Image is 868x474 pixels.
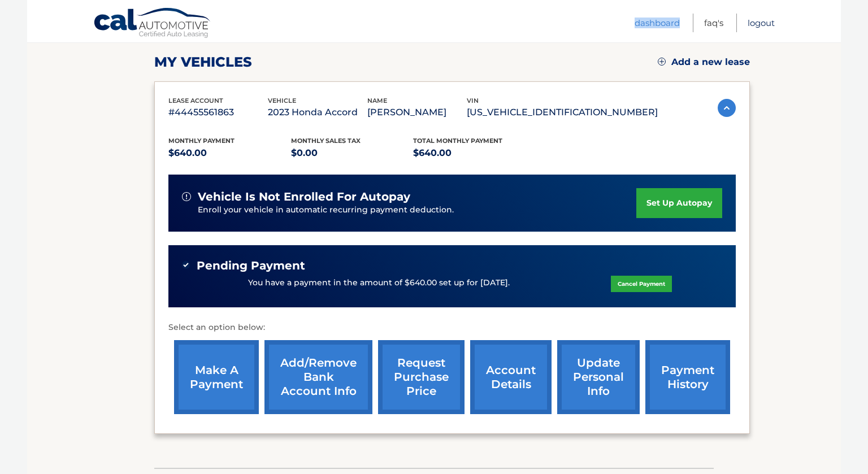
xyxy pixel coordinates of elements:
span: name [367,97,387,105]
a: FAQ's [704,14,723,32]
p: [US_VEHICLE_IDENTIFICATION_NUMBER] [467,105,658,120]
h2: my vehicles [154,54,252,71]
span: Monthly sales Tax [291,137,361,145]
span: vehicle is not enrolled for autopay [198,190,410,204]
span: Total Monthly Payment [413,137,502,145]
p: $640.00 [413,145,536,161]
a: update personal info [557,340,640,414]
p: [PERSON_NAME] [367,105,467,120]
p: 2023 Honda Accord [268,105,367,120]
p: $640.00 [168,145,291,161]
a: make a payment [174,340,259,414]
a: Add a new lease [658,56,750,68]
img: add.svg [658,58,666,66]
a: set up autopay [636,188,722,218]
p: Select an option below: [168,321,736,334]
span: lease account [168,97,223,105]
p: Enroll your vehicle in automatic recurring payment deduction. [198,204,636,216]
p: You have a payment in the amount of $640.00 set up for [DATE]. [248,277,510,289]
span: Monthly Payment [168,137,235,145]
p: #44455561863 [168,105,268,120]
a: payment history [645,340,730,414]
img: accordion-active.svg [718,99,736,117]
a: Logout [748,14,775,32]
img: alert-white.svg [182,192,191,201]
span: vin [467,97,479,105]
a: Dashboard [635,14,680,32]
span: Pending Payment [197,259,305,273]
a: request purchase price [378,340,465,414]
span: vehicle [268,97,296,105]
img: check-green.svg [182,261,190,269]
a: account details [470,340,552,414]
a: Cancel Payment [611,276,672,292]
a: Cal Automotive [93,7,212,40]
p: $0.00 [291,145,414,161]
a: Add/Remove bank account info [264,340,372,414]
